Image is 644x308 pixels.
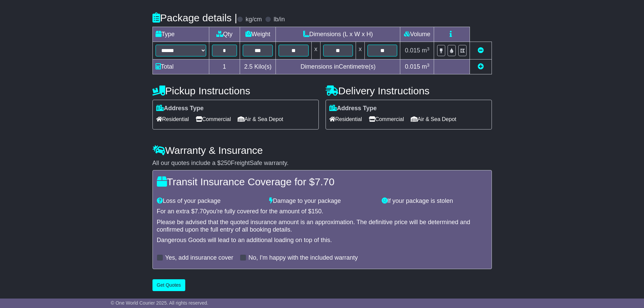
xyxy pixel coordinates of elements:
[157,219,487,233] div: Please be advised that the quoted insurance amount is an approximation. The definitive price will...
[152,85,319,96] h4: Pickup Instructions
[329,114,362,124] span: Residential
[152,60,209,74] td: Total
[244,63,253,70] span: 2.5
[422,63,430,70] span: m
[273,16,285,23] label: lb/in
[276,27,400,42] td: Dimensions (L x W x H)
[157,237,487,244] div: Dangerous Goods will lead to an additional loading on top of this.
[152,27,209,42] td: Type
[378,197,491,205] div: If your package is stolen
[157,176,487,187] h4: Transit Insurance Coverage for $
[266,197,378,205] div: Damage to your package
[156,105,204,112] label: Address Type
[478,47,484,54] a: Remove this item
[196,114,231,124] span: Commercial
[245,16,262,23] label: kg/cm
[221,160,231,166] span: 250
[152,160,492,167] div: All our quotes include a $ FreightSafe warranty.
[315,176,334,187] span: 7.70
[165,254,233,262] label: Yes, add insurance cover
[152,145,492,156] h4: Warranty & Insurance
[329,105,377,112] label: Address Type
[427,63,430,68] sup: 3
[478,63,484,70] a: Add new item
[311,208,321,215] span: 150
[422,47,430,54] span: m
[411,114,456,124] span: Air & Sea Depot
[405,63,420,70] span: 0.015
[356,42,365,60] td: x
[152,12,237,23] h4: Package details |
[369,114,404,124] span: Commercial
[153,197,266,205] div: Loss of your package
[157,208,487,215] div: For an extra $ you're fully covered for the amount of $ .
[152,279,186,291] button: Get Quotes
[209,60,240,74] td: 1
[326,85,492,96] h4: Delivery Instructions
[427,46,430,51] sup: 3
[311,42,320,60] td: x
[405,47,420,54] span: 0.015
[156,114,189,124] span: Residential
[195,208,207,215] span: 7.70
[240,27,276,42] td: Weight
[209,27,240,42] td: Qty
[248,254,358,262] label: No, I'm happy with the included warranty
[400,27,434,42] td: Volume
[276,60,400,74] td: Dimensions in Centimetre(s)
[238,114,283,124] span: Air & Sea Depot
[240,60,276,74] td: Kilo(s)
[111,300,209,306] span: © One World Courier 2025. All rights reserved.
